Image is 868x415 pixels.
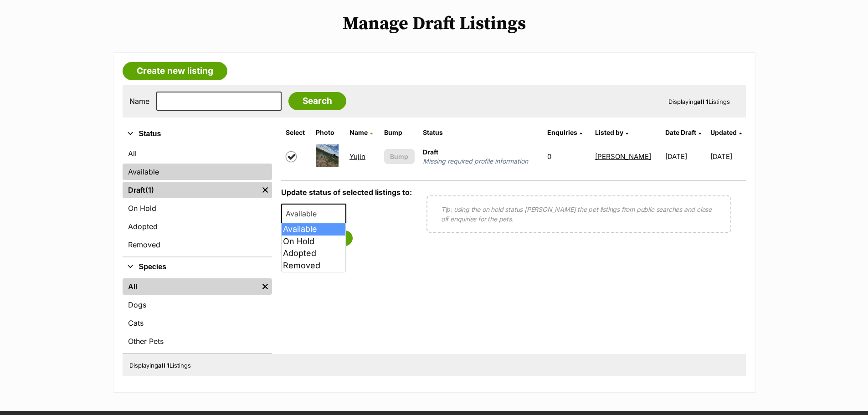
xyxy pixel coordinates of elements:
[349,128,373,136] a: Name
[258,182,272,198] a: Remove filter
[282,236,346,248] li: On Hold
[123,128,272,140] button: Status
[123,145,272,162] a: All
[710,128,737,136] span: Updated
[145,184,154,195] span: (1)
[282,207,326,220] span: Available
[349,152,365,161] a: Yujin
[710,141,745,172] td: [DATE]
[349,128,368,136] span: Name
[123,315,272,331] a: Cats
[258,278,272,295] a: Remove filter
[390,152,408,161] span: Bump
[419,125,543,140] th: Status
[281,188,412,197] label: Update status of selected listings to:
[123,236,272,253] a: Removed
[595,128,628,136] a: Listed by
[665,128,701,136] a: Date Draft
[282,247,346,260] li: Adopted
[595,152,651,161] a: [PERSON_NAME]
[123,333,272,349] a: Other Pets
[384,149,415,164] button: Bump
[123,200,272,216] a: On Hold
[123,182,258,198] a: Draft
[595,128,623,136] span: Listed by
[423,157,539,166] span: Missing required profile information
[423,148,438,156] span: Draft
[123,164,272,180] a: Available
[281,204,347,224] span: Available
[665,128,696,136] span: translation missing: en.admin.listings.index.attributes.date_draft
[123,278,258,295] a: All
[282,260,346,272] li: Removed
[668,98,730,105] span: Displaying Listings
[282,125,311,140] th: Select
[123,277,272,353] div: Species
[547,128,577,136] span: translation missing: en.admin.listings.index.attributes.enquiries
[697,98,709,105] strong: all 1
[123,62,227,80] a: Create new listing
[710,128,742,136] a: Updated
[380,125,418,140] th: Bump
[123,261,272,273] button: Species
[312,125,345,140] th: Photo
[129,362,191,369] span: Displaying Listings
[547,128,582,136] a: Enquiries
[662,141,709,172] td: [DATE]
[123,143,272,256] div: Status
[288,92,346,110] input: Search
[544,141,590,172] td: 0
[123,297,272,313] a: Dogs
[123,218,272,235] a: Adopted
[441,205,717,224] p: Tip: using the on hold status [PERSON_NAME] the pet listings from public searches and close off e...
[129,97,149,105] label: Name
[158,362,169,369] strong: all 1
[282,223,346,236] li: Available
